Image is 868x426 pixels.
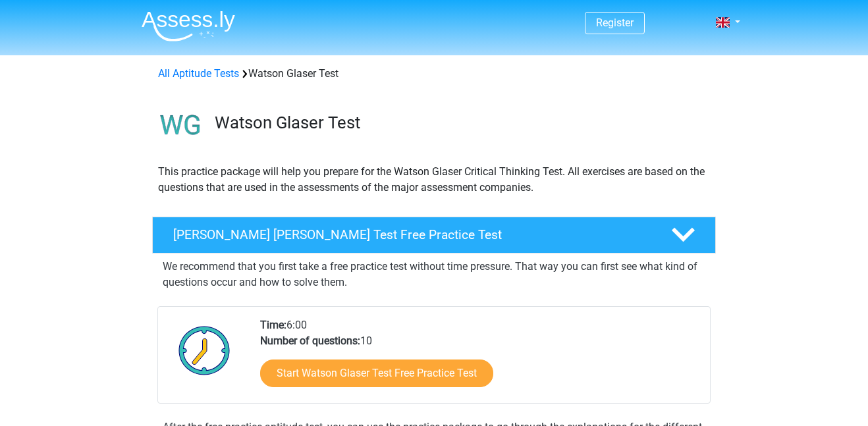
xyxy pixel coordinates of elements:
[215,113,705,133] h3: Watson Glaser Test
[260,359,493,387] a: Start Watson Glaser Test Free Practice Test
[153,66,715,82] div: Watson Glaser Test
[142,11,235,41] img: Assessly
[171,317,238,383] img: Clock
[250,317,709,403] div: 6:00 10
[260,334,360,347] b: Number of questions:
[596,16,634,29] a: Register
[173,227,650,242] h4: [PERSON_NAME] [PERSON_NAME] Test Free Practice Test
[147,217,721,253] a: [PERSON_NAME] [PERSON_NAME] Test Free Practice Test
[153,97,209,153] img: watson glaser test
[158,67,239,80] a: All Aptitude Tests
[260,319,286,331] b: Time:
[163,259,705,290] p: We recommend that you first take a free practice test without time pressure. That way you can fir...
[158,164,710,196] p: This practice package will help you prepare for the Watson Glaser Critical Thinking Test. All exe...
